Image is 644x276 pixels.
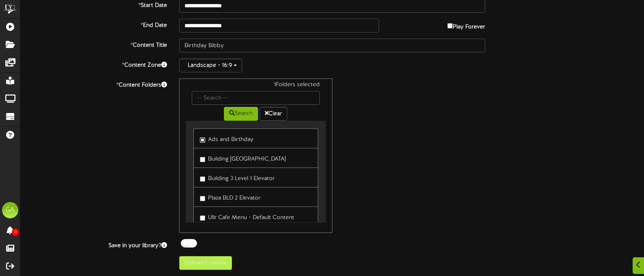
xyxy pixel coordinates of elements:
[192,91,319,105] input: -- Search --
[200,157,205,162] input: Building [GEOGRAPHIC_DATA]
[179,256,232,270] button: Upload Content
[186,81,325,91] div: 1 Folders selected
[14,19,173,30] label: End Date
[200,137,205,143] input: Ads and Birthday
[224,107,258,121] button: Search
[2,202,18,218] div: GA
[200,191,260,202] label: Plaza BLD 2 Elevator
[200,172,275,183] label: Building 3 Level 1 Elevator
[200,176,205,182] input: Building 3 Level 1 Elevator
[12,228,19,236] span: 0
[200,152,286,163] label: Building [GEOGRAPHIC_DATA]
[14,239,173,250] label: Save in your library?
[179,59,242,72] button: Landscape - 16:9
[14,78,173,89] label: Content Folders
[447,19,485,31] label: Play Forever
[260,107,287,121] button: Clear
[200,211,311,230] label: Ullr Cafe Menu - Default Content Folder
[179,39,485,52] input: Title of this Content
[14,39,173,50] label: Content Title
[200,196,205,201] input: Plaza BLD 2 Elevator
[200,133,254,144] label: Ads and Birthday
[14,59,173,70] label: Content Zone
[447,23,453,28] input: Play Forever
[200,215,205,221] input: Ullr Cafe Menu - Default Content Folder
